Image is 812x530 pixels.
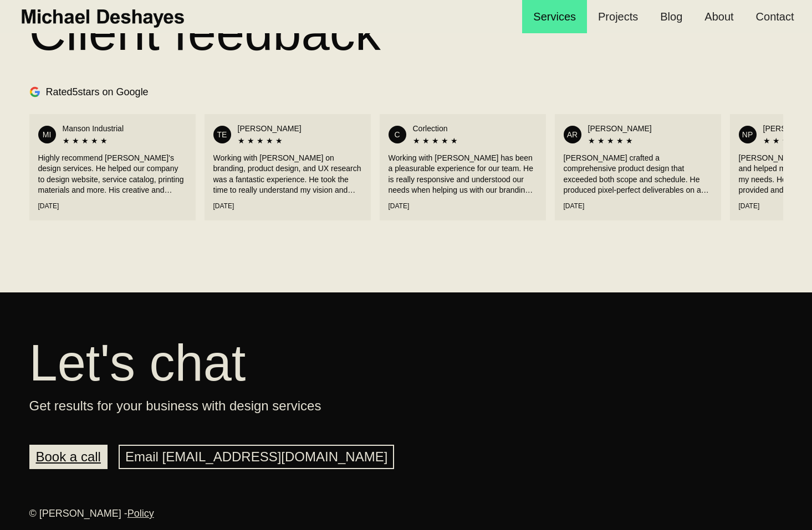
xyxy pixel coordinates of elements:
span: ★ [257,135,264,146]
span: ★ [588,135,595,146]
div: [DATE] [38,200,187,212]
div: TE [213,126,231,143]
span: ★ [100,135,108,146]
div: Working with [PERSON_NAME] has been a pleasurable experience for our team. He is really responsiv... [389,153,537,196]
span: ★ [451,135,458,146]
span: ★ [63,135,70,146]
span: ★ [626,135,633,146]
span: ★ [72,135,79,146]
div: Corlection [413,123,537,134]
p: Get results for your business with design services [29,400,783,411]
span: ★ [607,135,614,146]
span: ★ [266,135,273,146]
div: AR [564,126,581,143]
span: ★ [763,135,770,146]
span: ★ [247,135,254,146]
span: ★ [782,135,789,146]
span: ★ [773,135,780,146]
div: NP [739,126,757,143]
a: Policy [127,508,154,519]
div: [PERSON_NAME] crafted a comprehensive product design that exceeded both scope and schedule. He pr... [564,153,712,196]
span: Rated stars on Google [46,86,149,97]
div: Manson Industrial [63,123,187,134]
div: MI [38,126,56,143]
h2: Client feedback [29,6,783,59]
div: [DATE] [213,200,362,212]
div: © [PERSON_NAME] - [29,508,783,519]
img: Michael Deshayes [18,4,186,29]
h2: Let's chat [29,337,783,389]
span: ★ [238,135,245,146]
div: [PERSON_NAME] [588,123,712,134]
span: ★ [422,135,430,146]
span: ★ [616,135,624,146]
span: ★ [81,135,89,146]
div: Working with [PERSON_NAME] on branding, product design, and UX research was a fantastic experienc... [213,153,362,196]
span: ★ [441,135,448,146]
div: [DATE] [389,200,537,212]
a: Email [EMAIL_ADDRESS][DOMAIN_NAME] [119,445,394,469]
span: ★ [413,135,420,146]
div: Highly recommend [PERSON_NAME]'s design services. He helped our company to design website, servic... [38,153,187,196]
div: C [389,126,406,143]
div: [PERSON_NAME] [238,123,362,134]
a: Book a call [29,445,108,469]
span: ★ [275,135,283,146]
span: ★ [91,135,98,146]
span: ★ [597,135,605,146]
span: ★ [432,135,439,146]
span: 5 [73,86,78,97]
div: [DATE] [564,200,712,212]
